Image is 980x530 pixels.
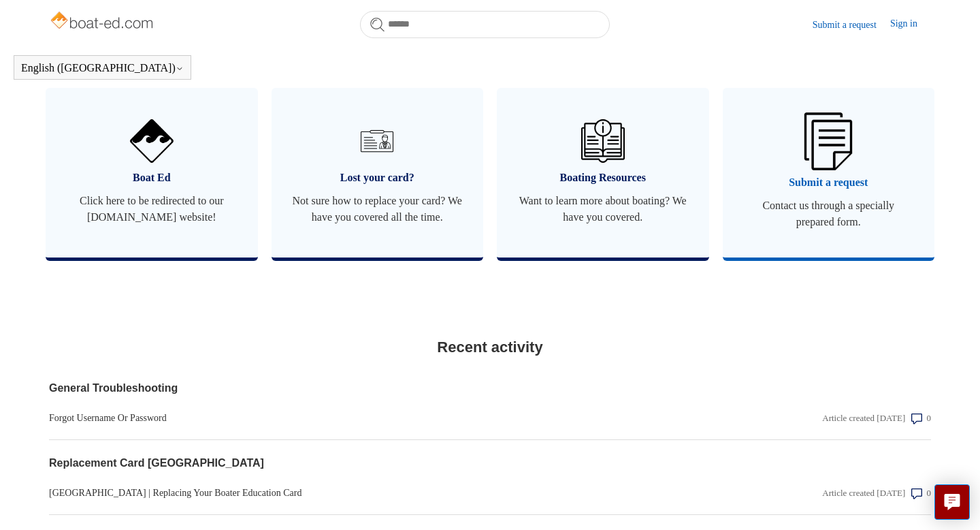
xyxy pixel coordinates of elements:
div: Article created [DATE] [822,411,905,425]
span: Submit a request [743,174,915,191]
img: 01HZPCYVNCVF44JPJQE4DN11EA [130,119,174,163]
a: [GEOGRAPHIC_DATA] | Replacing Your Boater Education Card [49,486,666,500]
a: Sign in [890,16,931,33]
span: Contact us through a specially prepared form. [743,198,915,230]
button: English ([GEOGRAPHIC_DATA]) [21,62,184,74]
span: Want to learn more about boating? We have you covered. [517,193,689,225]
img: Boat-Ed Help Center home page [49,8,157,35]
div: Article created [DATE] [822,486,905,500]
span: Boating Resources [517,170,689,186]
a: Submit a request Contact us through a specially prepared form. [723,88,935,258]
span: Click here to be redirected to our [DOMAIN_NAME] website! [66,193,238,225]
img: 01HZPCYVT14CG9T703FEE4SFXC [355,119,399,163]
a: Lost your card? Not sure how to replace your card? We have you covered all the time. [272,88,484,258]
img: 01HZPCYW3NK71669VZTW7XY4G9 [804,112,852,170]
span: Boat Ed [66,170,238,186]
img: 01HZPCYVZMCNPYXCC0DPA2R54M [581,119,625,163]
input: Search [360,11,610,38]
a: Forgot Username Or Password [49,411,666,425]
span: Not sure how to replace your card? We have you covered all the time. [292,193,463,225]
span: Lost your card? [292,170,463,186]
a: Boating Resources Want to learn more about boating? We have you covered. [497,88,709,258]
a: Submit a request [813,18,890,32]
a: Boat Ed Click here to be redirected to our [DOMAIN_NAME] website! [46,88,258,258]
button: Live chat [934,484,970,520]
h2: Recent activity [49,336,931,358]
a: General Troubleshooting [49,380,666,396]
a: Replacement Card [GEOGRAPHIC_DATA] [49,455,666,471]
